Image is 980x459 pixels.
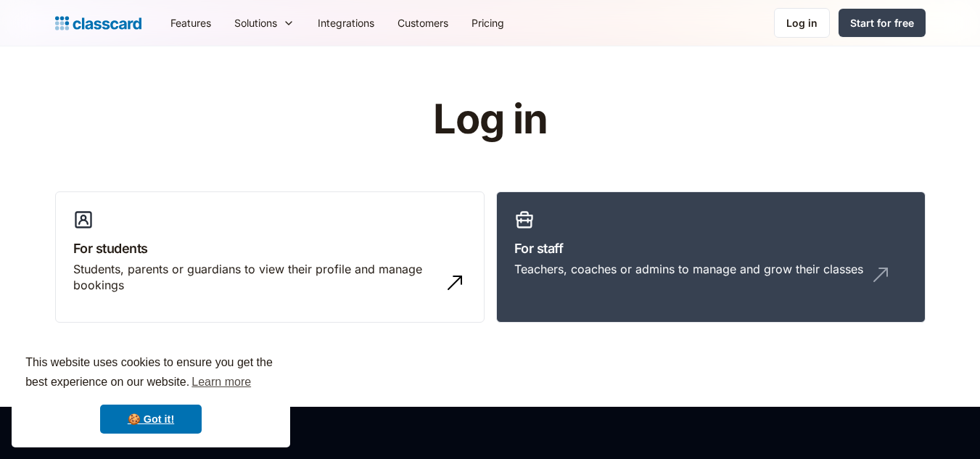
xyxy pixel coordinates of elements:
h3: For staff [514,239,907,258]
div: cookieconsent [12,340,290,447]
span: This website uses cookies to ensure you get the best experience on our website. [25,354,276,393]
a: For staffTeachers, coaches or admins to manage and grow their classes [496,191,926,323]
a: Integrations [306,7,386,39]
h3: For students [73,239,466,258]
a: Customers [386,7,460,39]
div: Log in [786,15,818,30]
div: Solutions [223,7,306,39]
a: learn more about cookies [189,371,253,393]
div: Teachers, coaches or admins to manage and grow their classes [514,261,863,277]
a: Logo [55,13,141,33]
a: Features [159,7,223,39]
a: Pricing [460,7,516,39]
a: dismiss cookie message [100,405,202,434]
a: For studentsStudents, parents or guardians to view their profile and manage bookings [55,191,485,323]
a: Log in [774,8,830,38]
h1: Log in [260,97,720,142]
div: Start for free [850,15,914,30]
div: Solutions [234,15,277,30]
a: Start for free [839,9,926,37]
div: Students, parents or guardians to view their profile and manage bookings [73,261,437,294]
